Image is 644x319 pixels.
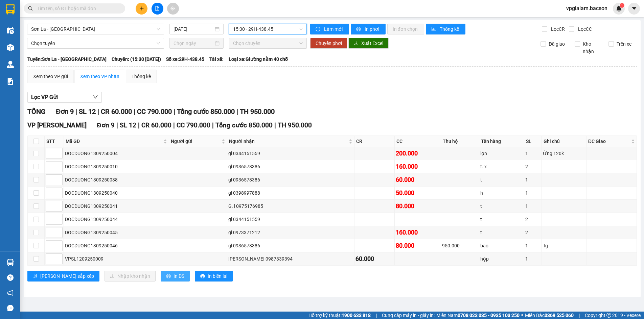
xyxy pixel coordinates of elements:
div: t [480,216,523,223]
span: Hỗ trợ kỹ thuật: [308,312,371,319]
button: file-add [152,3,163,15]
span: sync [316,27,321,32]
span: notification [7,290,14,296]
img: warehouse-icon [7,27,14,34]
div: DOCDUONG1309250010 [65,163,168,170]
div: VPSL1209250009 [65,255,168,263]
span: SL 12 [120,121,136,129]
div: 50.000 [396,188,440,198]
div: gl 0973371212 [228,229,353,236]
span: Người nhận [229,138,347,145]
th: SL [524,136,542,147]
span: caret-down [631,5,637,11]
span: Tài xế: [209,55,224,63]
span: | [75,107,77,116]
div: DOCDUONG1309250045 [65,229,168,236]
strong: 1900 633 818 [342,313,371,318]
button: Lọc VP Gửi [27,92,102,103]
div: DOCDUONG1309250041 [65,202,168,210]
div: gl 0936578386 [228,242,353,249]
span: sort-ascending [33,274,38,279]
div: 2 [525,163,540,170]
div: 60.000 [355,254,393,264]
th: STT [45,136,64,147]
span: TH 950.000 [278,121,312,129]
div: 1 [525,176,540,183]
div: G. l 0975176985 [228,202,353,210]
span: | [376,312,377,319]
td: DOCDUONG1309250041 [64,200,169,213]
span: Trên xe [614,40,634,48]
span: search [28,6,33,11]
button: bar-chartThống kê [426,24,465,34]
span: question-circle [7,274,14,281]
span: 1 [621,3,623,8]
span: Tổng cước 850.000 [177,107,235,116]
td: DOCDUONG1309250040 [64,187,169,200]
div: gl 0936578386 [228,163,353,170]
span: vpgialam.bacson [561,4,613,13]
span: | [138,121,140,129]
span: | [579,312,580,319]
span: VP [PERSON_NAME] [27,121,87,129]
th: CC [395,136,441,147]
button: caret-down [628,3,640,15]
th: Ghi chú [542,136,586,147]
div: t. x [480,163,523,170]
span: TỔNG [27,107,46,116]
div: bao [480,242,523,249]
button: printerIn biên lai [195,271,233,281]
div: 80.000 [396,201,440,211]
span: ⚪️ [521,314,523,317]
span: Sơn La - Hà Nội [31,24,160,34]
div: t [480,229,523,236]
input: Chọn ngày [174,40,213,47]
img: logo-vxr [6,4,15,15]
span: 15:30 - 29H-438.45 [233,24,303,34]
span: | [173,121,175,129]
span: Tổng cước 850.000 [215,121,273,129]
span: copyright [606,313,611,318]
div: 2 [525,216,540,223]
div: t [480,176,523,183]
div: hộp [480,255,523,263]
span: printer [166,274,171,279]
span: CC 790.000 [177,121,210,129]
button: printerIn phơi [351,24,386,34]
span: Đã giao [546,40,568,48]
div: 160.000 [396,162,440,171]
div: 160.000 [396,228,440,237]
span: down [93,94,98,100]
img: warehouse-icon [7,44,14,51]
button: aim [167,3,179,15]
div: gl 0344151559 [228,216,353,223]
span: In phơi [365,25,380,33]
span: Thống kê [440,25,460,33]
strong: 0708 023 035 - 0935 103 250 [458,313,520,318]
span: In DS [174,272,184,280]
div: Xem theo VP nhận [80,73,119,80]
span: Lọc VP Gửi [31,93,58,101]
div: 60.000 [396,175,440,185]
span: CR 60.000 [101,107,132,116]
div: 1 [525,189,540,197]
button: plus [136,3,147,15]
div: DOCDUONG1309250004 [65,150,168,157]
img: icon-new-feature [616,5,622,11]
span: Miền Nam [436,312,520,319]
span: bar-chart [431,27,437,32]
span: TH 950.000 [240,107,275,116]
th: Tên hàng [479,136,525,147]
span: printer [200,274,205,279]
b: Tuyến: Sơn La - [GEOGRAPHIC_DATA] [27,56,107,62]
div: gl 0344151559 [228,150,353,157]
div: gl 0398997888 [228,189,353,197]
span: In biên lai [208,272,227,280]
div: 1 [525,242,540,249]
button: downloadNhập kho nhận [105,271,156,281]
div: DOCDUONG1309250046 [65,242,168,249]
div: 1 [525,202,540,210]
span: | [212,121,214,129]
sup: 1 [620,3,624,8]
div: DOCDUONG1309250044 [65,216,168,223]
